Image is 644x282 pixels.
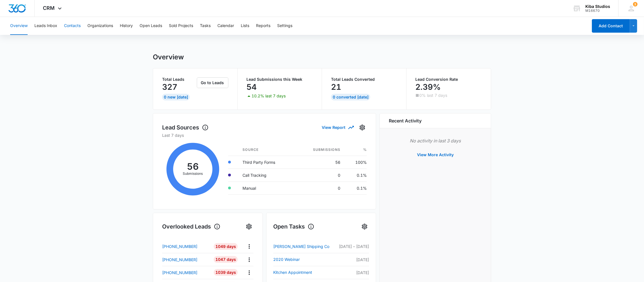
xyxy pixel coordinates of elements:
td: Manual [238,182,295,194]
h1: Open Tasks [273,222,314,231]
td: Third Party Forms [238,156,295,169]
p: Total Leads [162,77,196,81]
p: Total Leads Converted [331,77,397,81]
button: Settings [277,17,292,35]
td: 100% [345,156,367,169]
p: No activity in last 3 days [389,137,482,144]
button: Lists [241,17,249,35]
p: [PHONE_NUMBER] [162,243,197,249]
td: 56 [295,156,345,169]
button: Open Leads [140,17,162,35]
span: 3 [633,2,638,6]
td: Call Tracking [238,169,295,182]
button: Leads Inbox [34,17,57,35]
button: Settings [244,222,253,231]
button: Tasks [200,17,211,35]
p: 0% last 7 days [420,93,447,97]
p: [PHONE_NUMBER] [162,257,197,263]
a: [PHONE_NUMBER] [162,243,209,249]
button: Sold Projects [169,17,193,35]
th: % [345,144,367,156]
th: Submissions [295,144,345,156]
div: 1047 Days [214,256,238,263]
button: Actions [245,242,253,251]
button: Contacts [64,17,81,35]
button: History [120,17,133,35]
p: [PHONE_NUMBER] [162,270,197,276]
a: [PHONE_NUMBER] [162,270,209,276]
a: [PERSON_NAME] Shipping Co [273,243,336,250]
button: View Report [322,122,353,132]
div: notifications count [633,2,638,6]
p: 21 [331,82,341,91]
p: 2.39% [416,82,441,91]
a: [PHONE_NUMBER] [162,257,209,263]
h6: Recent Activity [389,117,422,124]
p: [DATE] – [DATE] [336,243,369,249]
a: Kitchen Appointment [273,269,336,276]
p: Last 7 days [162,132,367,138]
h1: Lead Sources [162,123,209,132]
td: 0 [295,182,345,194]
p: 10.2% last 7 days [252,94,286,98]
button: Go to Leads [197,77,228,88]
button: Actions [245,255,253,264]
button: View More Activity [411,148,459,162]
button: Add Contact [592,19,630,33]
td: 0 [295,169,345,182]
div: 1039 Days [214,269,238,276]
p: Lead Submissions this Week [247,77,313,81]
button: Overview [10,17,28,35]
button: Actions [245,268,253,277]
p: [DATE] [336,270,369,276]
p: 327 [162,82,177,91]
a: Go to Leads [197,80,228,85]
h1: Overview [153,53,184,61]
a: 2020 Webinar [273,256,336,263]
button: Reports [256,17,270,35]
div: 1049 Days [214,243,238,250]
p: 54 [247,82,257,91]
td: 0.1% [345,169,367,182]
h1: Overlooked Leads [162,222,220,231]
div: 0 New [DATE] [162,94,190,100]
td: 0.1% [345,182,367,194]
button: Settings [360,222,369,231]
th: Source [238,144,295,156]
button: Organizations [87,17,113,35]
div: 0 Converted [DATE] [331,94,370,100]
p: Lead Conversion Rate [416,77,482,81]
div: account id [585,9,610,13]
p: [DATE] [336,257,369,263]
button: Calendar [217,17,234,35]
div: account name [585,4,610,9]
span: CRM [43,5,55,11]
button: Settings [358,123,367,132]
